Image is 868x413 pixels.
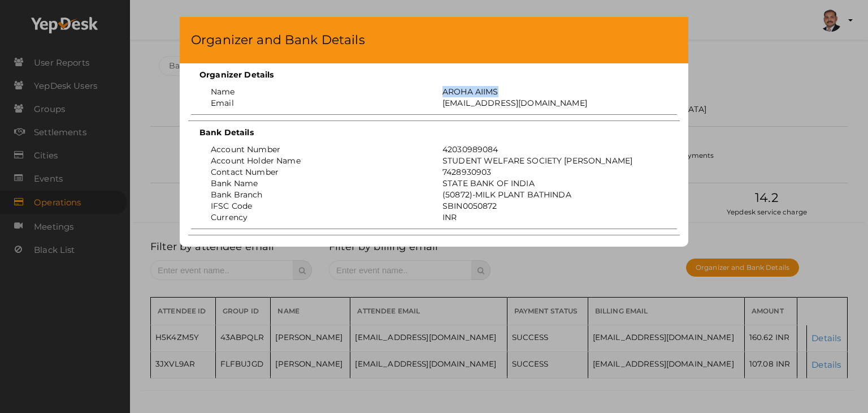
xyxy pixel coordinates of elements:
div: INR [434,212,666,223]
div: Account Holder Name [202,155,434,166]
div: 7428930903 [434,166,666,178]
div: SBIN0050872 [434,200,666,212]
h4: Organizer and Bank Details [191,31,677,49]
strong: Bank Details [199,127,254,137]
div: [EMAIL_ADDRESS][DOMAIN_NAME] [434,97,666,109]
div: Account Number [202,144,434,155]
div: IFSC Code [202,200,434,212]
div: 42030989084 [434,144,666,155]
div: Bank Branch [202,189,434,200]
div: Name [202,86,434,97]
div: Bank Name [202,178,434,189]
div: Contact Number [202,166,434,178]
div: Currency [202,212,434,223]
div: STUDENT WELFARE SOCIETY [PERSON_NAME] [434,155,666,166]
div: Email [202,97,434,109]
div: (50872)-MILK PLANT BATHINDA [434,189,666,200]
div: STATE BANK OF INDIA [434,178,666,189]
strong: Organizer Details [199,70,274,80]
div: AROHA AIIMS [434,86,666,97]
